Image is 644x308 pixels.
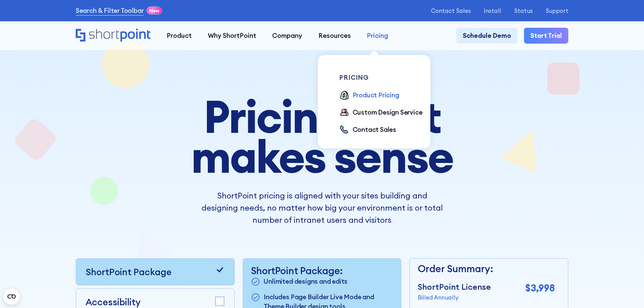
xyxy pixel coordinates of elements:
[514,7,533,14] a: Status
[418,281,491,293] p: ShortPoint License
[159,28,200,44] a: Product
[208,31,256,41] div: Why ShortPoint
[418,262,555,276] p: Order Summary:
[353,125,397,135] div: Contact Sales
[310,28,359,44] a: Resources
[76,6,144,16] a: Search & Filter Toolbar
[484,7,501,14] a: Install
[200,28,264,44] a: Why ShortPoint
[264,28,310,44] a: Company
[339,125,396,136] a: Contact Sales
[264,277,348,287] p: Unlimited designs and edits
[359,28,397,44] a: Pricing
[522,230,644,308] iframe: Chat Widget
[418,293,491,302] p: Billed Annually
[431,7,471,14] a: Contact Sales
[272,31,302,41] div: Company
[318,31,351,41] div: Resources
[456,28,518,44] a: Schedule Demo
[353,108,423,117] div: Custom Design Service
[167,31,192,41] div: Product
[251,265,393,277] p: ShortPoint Package:
[76,29,150,43] a: Home
[339,74,430,81] div: pricing
[367,31,388,41] div: Pricing
[86,265,171,279] p: ShortPoint Package
[3,288,20,305] button: Open CMP widget
[339,90,399,101] a: Product Pricing
[546,7,568,14] a: Support
[141,97,503,177] h1: Pricing that makes sense
[339,108,422,118] a: Custom Design Service
[201,190,443,226] p: ShortPoint pricing is aligned with your sites building and designing needs, no matter how big you...
[353,90,399,100] div: Product Pricing
[524,28,568,44] a: Start Trial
